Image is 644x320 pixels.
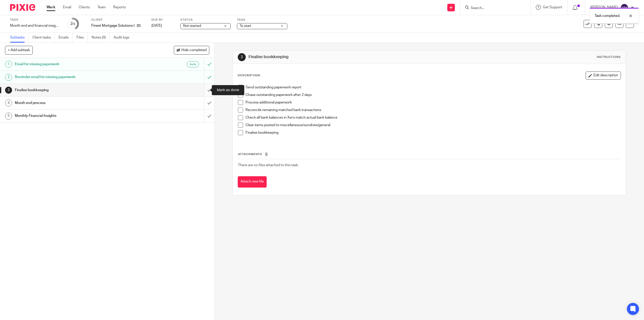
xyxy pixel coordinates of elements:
[183,24,201,28] span: Not started
[238,74,260,78] p: Description
[15,99,138,107] h1: Month end process
[595,13,620,18] p: Task completed.
[246,92,620,97] p: Chase outstanding paperwork after 2 days
[15,86,138,94] h1: Finalise bookkeeping
[15,112,138,120] h1: Monthly Financial Insights
[597,55,621,59] div: Instructions
[246,100,620,105] p: Process additional paperwork
[246,130,620,135] p: Finalise bookkeeping
[32,33,55,43] a: Client tasks
[238,153,262,156] span: Attachments
[5,61,12,68] div: 1
[246,108,620,113] p: Reconcile remaining matched bank transactions
[10,23,60,28] div: Month end and financial insights
[5,99,12,106] div: 4
[174,46,209,54] button: Hide completed
[5,87,12,94] div: 3
[15,73,138,81] h1: Reminder email for missing paperwork
[15,60,138,68] h1: Email for missing paperwork
[5,74,12,81] div: 2
[181,48,207,52] span: Hide completed
[240,24,251,28] span: To start
[92,33,110,43] a: Notes (0)
[237,18,287,22] label: Tags
[114,33,133,43] a: Audit logs
[238,163,299,167] span: There are no files attached to this task.
[5,46,33,54] button: + Add subtask
[113,5,126,10] a: Reports
[10,4,35,11] img: Pixie
[63,5,71,10] a: Email
[47,5,55,10] a: Work
[246,115,620,120] p: Check all bank balances in Xero match actual bank balance
[10,18,60,22] label: Task
[180,18,231,22] label: Status
[151,18,174,22] label: Due by
[76,33,88,43] a: Files
[91,18,145,22] label: Client
[5,113,12,120] div: 5
[238,53,246,61] div: 3
[586,72,621,80] button: Edit description
[91,23,134,28] p: Finest Mortgage Solutions Ltd
[246,123,620,128] p: Clear items posted to miscellaneous/sundries/general
[151,24,162,27] span: [DATE]
[79,5,90,10] a: Clients
[97,5,106,10] a: Team
[10,33,29,43] a: Subtasks
[72,23,75,25] small: /5
[238,176,267,188] button: Attach new file
[59,33,73,43] a: Emails
[620,4,628,12] img: svg%3E
[187,61,199,67] div: Auto
[70,21,75,27] div: 2
[249,54,440,60] h1: Finalise bookkeeping
[246,85,620,90] p: Send outstanding paperwork report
